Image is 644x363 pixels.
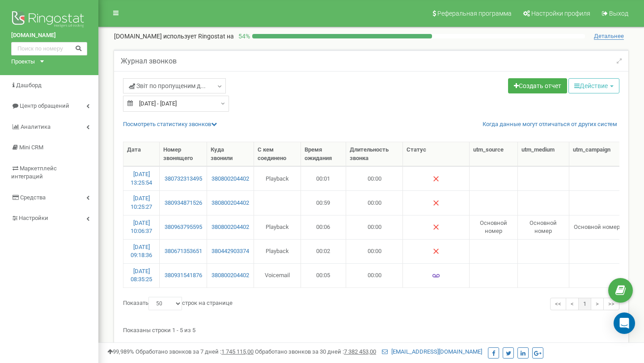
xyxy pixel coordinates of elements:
a: << [550,298,566,311]
a: 1 [578,298,591,311]
td: Основной номер [518,215,569,239]
a: >> [603,298,619,311]
a: Когда данные могут отличаться от других систем [483,120,617,129]
td: 00:02 [301,239,347,263]
a: [DATE] 13:25:54 [131,171,152,186]
img: Нет ответа [432,175,440,182]
span: Обработано звонков за 30 дней : [255,348,376,355]
span: Детальнее [594,33,624,40]
a: Создать отчет [508,78,567,93]
th: utm_campaign [569,142,625,166]
td: 00:06 [301,215,347,239]
img: Нет ответа [432,224,440,231]
span: Реферальная программа [437,10,512,17]
span: Средства [20,194,46,201]
span: Звіт по пропущеним д... [129,81,206,90]
span: Mini CRM [19,144,43,151]
h5: Журнал звонков [121,57,177,65]
a: [DATE] 10:25:27 [131,195,152,210]
label: Показать строк на странице [123,297,233,310]
span: Аналитика [21,123,51,130]
td: Playback [254,239,301,263]
td: 00:05 [301,263,347,287]
th: Дата [123,142,160,166]
a: 380732313495 [163,175,203,183]
a: 380442903374 [211,247,250,256]
span: 99,989% [107,348,134,355]
td: 00:01 [301,166,347,190]
th: С кем соединено [254,142,301,166]
td: Основной номер [470,215,517,239]
img: Голосовая почта [432,272,440,279]
span: Настройки [19,215,48,221]
div: Показаны строки 1 - 5 из 5 [123,323,619,335]
div: Проекты [11,58,35,66]
img: Нет ответа [432,199,440,207]
td: 00:00 [346,190,403,215]
span: Настройки профиля [531,10,590,17]
a: 380671353651 [163,247,203,256]
td: Основной номер [569,215,625,239]
th: Время ожидания [301,142,347,166]
a: 380800204402 [211,271,250,280]
td: Playback [254,166,301,190]
span: Обработано звонков за 7 дней : [136,348,254,355]
td: 00:00 [346,215,403,239]
a: [DOMAIN_NAME] [11,31,87,40]
td: Playback [254,215,301,239]
span: Выход [609,10,628,17]
img: Ringostat logo [11,9,87,31]
th: utm_source [470,142,517,166]
th: Куда звонили [207,142,254,166]
th: Длительность звонка [346,142,403,166]
a: [DATE] 09:18:36 [131,244,152,259]
a: > [591,298,604,311]
a: [DATE] 08:35:25 [131,268,152,283]
img: Нет ответа [432,248,440,255]
td: 00:00 [346,239,403,263]
span: Маркетплейс интеграций [11,165,57,180]
p: 54 % [234,32,252,41]
td: 00:59 [301,190,347,215]
span: Центр обращений [20,102,69,109]
th: Статус [403,142,470,166]
span: использует Ringostat на [163,33,234,40]
a: Звіт по пропущеним д... [123,78,226,93]
a: [EMAIL_ADDRESS][DOMAIN_NAME] [382,348,482,355]
td: Voicemail [254,263,301,287]
a: 380800204402 [211,223,250,232]
button: Действие [568,78,619,93]
select: Показатьстрок на странице [148,297,182,310]
a: 380931541876 [163,271,203,280]
div: Open Intercom Messenger [614,312,635,334]
u: 7 382 453,00 [344,348,376,355]
a: [DATE] 10:06:37 [131,219,152,235]
a: 380800204402 [211,199,250,207]
span: Дашборд [16,82,42,89]
p: [DOMAIN_NAME] [114,32,234,41]
input: Поиск по номеру [11,42,87,55]
td: 00:00 [346,166,403,190]
a: 380963795595 [163,223,203,232]
a: < [566,298,579,311]
th: Номер звонящего [160,142,207,166]
th: utm_medium [518,142,569,166]
a: 380800204402 [211,175,250,183]
a: Посмотреть cтатистику звонков [123,121,217,127]
a: 380934871526 [163,199,203,207]
td: 00:00 [346,263,403,287]
u: 1 745 115,00 [221,348,254,355]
